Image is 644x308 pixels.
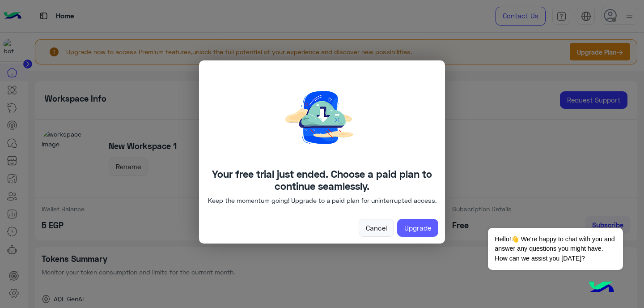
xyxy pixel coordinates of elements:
a: Cancel [359,219,394,237]
img: Downloading.png [255,67,389,168]
span: Hello!👋 We're happy to chat with you and answer any questions you might have. How can we assist y... [488,228,623,270]
p: Keep the momentum going! Upgrade to a paid plan for uninterrupted access. [208,196,436,205]
img: hulul-logo.png [586,272,617,304]
a: Upgrade [397,219,438,237]
h4: Your free trial just ended. Choose a paid plan to continue seamlessly. [206,168,438,192]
